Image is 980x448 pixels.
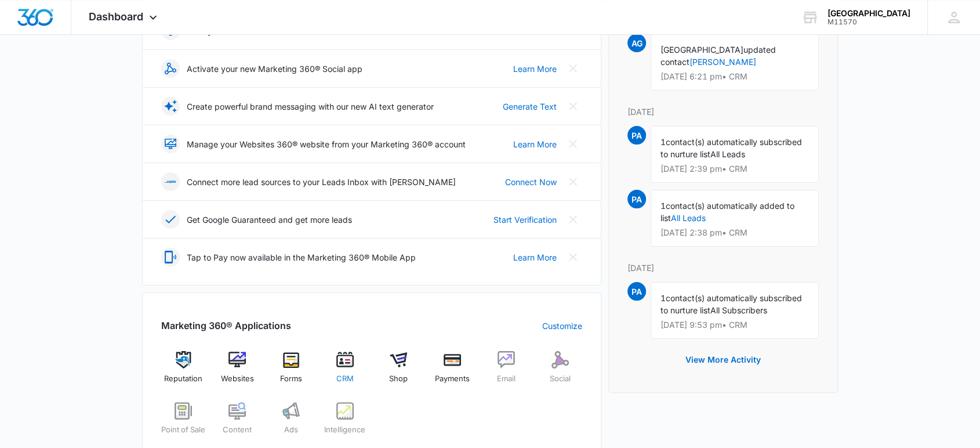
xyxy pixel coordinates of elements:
[660,201,794,223] span: contact(s) automatically added to list
[564,135,582,153] button: Close
[187,138,466,150] p: Manage your Websites 360® website from your Marketing 360® account
[538,351,582,393] a: Social
[827,18,910,26] div: account id
[627,126,646,144] span: PA
[660,137,802,159] span: contact(s) automatically subscribed to nurture list
[627,34,646,52] span: AG
[505,176,557,188] a: Connect Now
[187,214,352,226] p: Get Google Guaranteed and get more leads
[435,373,470,385] span: Payments
[627,262,819,274] p: [DATE]
[187,176,456,188] p: Connect more lead sources to your Leads Inbox with [PERSON_NAME]
[503,100,557,113] a: Generate Text
[430,351,475,393] a: Payments
[660,321,809,329] p: [DATE] 9:53 pm • CRM
[710,305,767,315] span: All Subscribers
[513,251,557,263] a: Learn More
[660,293,666,303] span: 1
[269,351,314,393] a: Forms
[336,373,354,385] span: CRM
[660,137,666,147] span: 1
[674,346,772,374] button: View More Activity
[564,248,582,266] button: Close
[187,63,362,75] p: Activate your new Marketing 360® Social app
[493,214,557,226] a: Start Verification
[269,402,314,444] a: Ads
[187,251,416,263] p: Tap to Pay now available in the Marketing 360® Mobile App
[161,402,206,444] a: Point of Sale
[389,373,408,385] span: Shop
[324,424,365,436] span: Intelligence
[542,320,582,332] a: Customize
[827,9,910,18] div: account name
[550,373,571,385] span: Social
[221,373,254,385] span: Websites
[223,424,252,436] span: Content
[187,100,434,113] p: Create powerful brand messaging with our new AI text generator
[497,373,516,385] span: Email
[660,73,809,81] p: [DATE] 6:21 pm • CRM
[671,213,706,223] a: All Leads
[564,59,582,78] button: Close
[284,424,298,436] span: Ads
[627,106,819,118] p: [DATE]
[660,201,666,211] span: 1
[689,57,756,67] a: [PERSON_NAME]
[322,351,367,393] a: CRM
[660,45,743,55] span: [GEOGRAPHIC_DATA]
[564,97,582,115] button: Close
[322,402,367,444] a: Intelligence
[710,149,745,159] span: All Leads
[660,165,809,173] p: [DATE] 2:39 pm • CRM
[564,172,582,191] button: Close
[564,210,582,229] button: Close
[161,424,205,436] span: Point of Sale
[513,63,557,75] a: Learn More
[89,10,143,23] span: Dashboard
[215,402,260,444] a: Content
[161,319,291,333] h2: Marketing 360® Applications
[513,138,557,150] a: Learn More
[660,229,809,237] p: [DATE] 2:38 pm • CRM
[627,190,646,208] span: PA
[484,351,529,393] a: Email
[627,282,646,301] span: PA
[660,293,802,315] span: contact(s) automatically subscribed to nurture list
[376,351,421,393] a: Shop
[161,351,206,393] a: Reputation
[164,373,202,385] span: Reputation
[280,373,302,385] span: Forms
[215,351,260,393] a: Websites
